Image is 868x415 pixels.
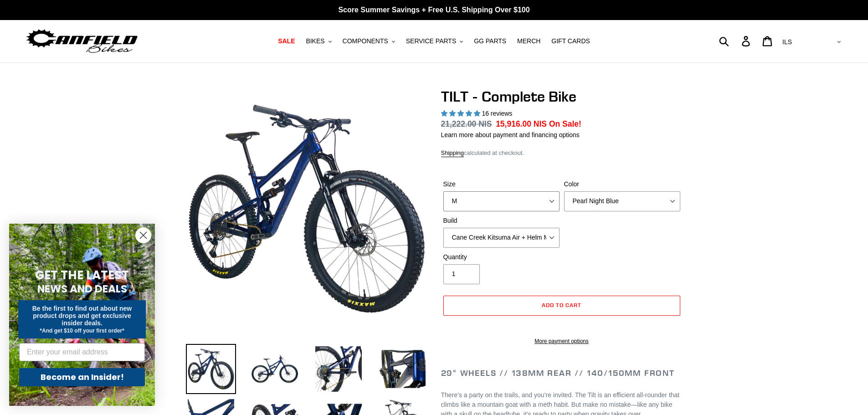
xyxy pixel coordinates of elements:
input: Search [724,31,747,51]
button: Become an Insider! [19,368,145,386]
span: Add to cart [542,302,581,308]
input: Enter your email address [19,343,145,361]
a: Learn more about payment and financing options [441,131,580,138]
img: Load image into Gallery viewer, TILT - Complete Bike [186,344,236,394]
span: NEWS AND DEALS [37,282,127,296]
span: On Sale! [549,118,581,130]
h2: 29" Wheels // 138mm Rear // 140/150mm Front [441,368,683,378]
button: BIKES [301,35,336,47]
span: GG PARTS [474,37,506,45]
button: Add to cart [443,296,680,316]
span: 15,916.00 NIS [496,119,547,128]
a: More payment options [443,337,680,345]
div: calculated at checkout. [441,149,683,158]
span: MERCH [517,37,540,45]
span: SALE [278,37,295,45]
a: Shipping [441,149,464,157]
a: SALE [273,35,299,47]
label: Color [564,179,680,189]
label: Size [443,179,560,189]
span: 16 reviews [482,110,512,117]
img: Load image into Gallery viewer, TILT - Complete Bike [313,344,364,394]
span: SERVICE PARTS [406,37,456,45]
button: SERVICE PARTS [401,35,467,47]
span: GIFT CARDS [551,37,590,45]
label: Build [443,216,560,225]
span: 5.00 stars [441,110,482,117]
s: 21,222.00 NIS [441,119,492,128]
img: Canfield Bikes [25,27,139,56]
img: Load image into Gallery viewer, TILT - Complete Bike [377,344,427,394]
span: BIKES [306,37,324,45]
span: COMPONENTS [343,37,388,45]
label: Quantity [443,252,560,262]
h1: TILT - Complete Bike [441,88,683,105]
span: GET THE LATEST [35,267,129,283]
button: Close dialog [135,227,151,243]
span: Be the first to find out about new product drops and get exclusive insider deals. [32,305,132,327]
img: Load image into Gallery viewer, TILT - Complete Bike [250,344,300,394]
span: *And get $10 off your first order* [40,328,124,334]
a: GG PARTS [469,35,511,47]
a: MERCH [513,35,545,47]
button: COMPONENTS [338,35,400,47]
a: GIFT CARDS [547,35,595,47]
